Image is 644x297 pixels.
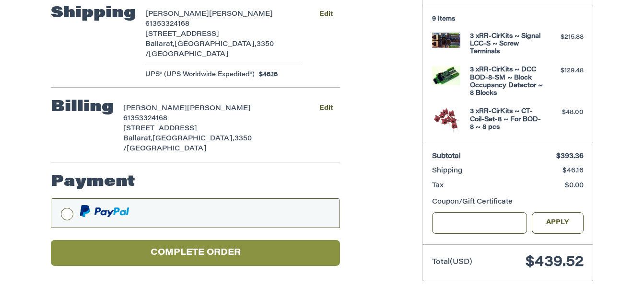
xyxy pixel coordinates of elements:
div: Coupon/Gift Certificate [432,197,584,207]
h2: Billing [51,98,114,117]
h2: Payment [51,172,135,192]
h4: 3 x RR-CirKits ~ CT-Coil-Set-8 ~ For BOD-8 ~ 8 pcs [470,108,543,131]
div: $215.88 [546,33,584,42]
span: Subtotal [432,153,461,160]
span: [GEOGRAPHIC_DATA] [127,146,207,152]
button: Complete order [51,240,340,266]
span: [PERSON_NAME] [209,11,273,18]
span: $393.36 [556,153,584,160]
span: Shipping [432,168,462,174]
span: $46.16 [562,168,584,174]
span: Ballarat, [145,41,175,48]
span: 61353324168 [123,115,167,122]
span: [GEOGRAPHIC_DATA], [175,41,257,48]
span: $0.00 [565,183,584,189]
button: Apply [532,212,584,234]
h4: 3 x RR-CirKits ~ Signal LCC-S ~ Screw Terminals [470,33,543,56]
span: [GEOGRAPHIC_DATA] [149,51,229,58]
span: [PERSON_NAME] [187,105,251,112]
span: 61353324168 [145,21,189,28]
span: 3350 / [123,136,252,152]
span: Tax [432,183,444,189]
span: [STREET_ADDRESS] [145,31,219,38]
div: $48.00 [546,108,584,117]
h4: 3 x RR-CirKits ~ DCC BOD-8-SM ~ Block Occupancy Detector ~ 8 Blocks [470,66,543,97]
span: $439.52 [526,255,584,270]
span: Ballarat, [123,136,152,142]
h2: Shipping [51,4,136,23]
span: [PERSON_NAME] [145,11,209,18]
img: PayPal icon [80,205,129,217]
span: [STREET_ADDRESS] [123,126,197,132]
span: [PERSON_NAME] [123,105,187,112]
h3: 9 Items [432,15,584,23]
span: UPS® (UPS Worldwide Expedited®) [145,70,255,80]
span: Total (USD) [432,259,472,266]
button: Edit [312,7,340,21]
div: $129.48 [546,66,584,76]
span: [GEOGRAPHIC_DATA], [152,136,234,142]
span: $46.16 [255,70,278,80]
input: Gift Certificate or Coupon Code [432,212,527,234]
button: Edit [312,102,340,115]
